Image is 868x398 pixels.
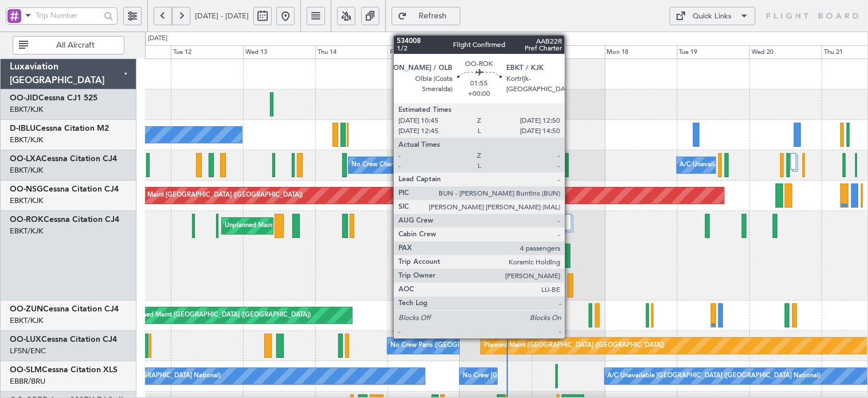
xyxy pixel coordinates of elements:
[171,45,243,59] div: Tue 12
[10,185,43,193] span: OO-NSG
[10,185,119,193] a: OO-NSGCessna Citation CJ4
[10,305,43,313] span: OO-ZUN
[10,94,97,102] a: OO-JIDCessna CJ1 525
[122,187,303,204] div: Planned Maint [GEOGRAPHIC_DATA] ([GEOGRAPHIC_DATA])
[670,7,756,25] button: Quick Links
[10,155,117,163] a: OO-LXACessna Citation CJ4
[148,34,167,44] div: [DATE]
[10,335,117,344] a: OO-LUXCessna Citation CJ4
[392,7,460,25] button: Refresh
[460,45,532,59] div: Sat 16
[243,45,315,59] div: Wed 13
[225,217,410,235] div: Unplanned Maint [GEOGRAPHIC_DATA]-[GEOGRAPHIC_DATA]
[315,45,388,59] div: Thu 14
[10,216,44,224] span: OO-ROK
[10,226,43,236] a: EBKT/KJK
[10,305,119,313] a: OO-ZUNCessna Citation CJ4
[195,11,249,21] span: [DATE] - [DATE]
[36,7,100,24] input: Trip Number
[463,368,655,385] div: No Crew [GEOGRAPHIC_DATA] ([GEOGRAPHIC_DATA] National)
[10,124,36,132] span: D-IBLU
[10,366,42,374] span: OO-SLM
[605,45,677,59] div: Mon 18
[10,104,43,115] a: EBKT/KJK
[388,45,460,59] div: Fri 15
[10,124,109,132] a: D-IBLUCessna Citation M2
[10,165,43,175] a: EBKT/KJK
[10,94,38,102] span: OO-JID
[693,11,732,22] div: Quick Links
[13,36,124,54] button: All Aircraft
[390,337,504,354] div: No Crew Paris ([GEOGRAPHIC_DATA])
[532,45,604,59] div: Sun 17
[10,135,43,145] a: EBKT/KJK
[10,216,119,224] a: OO-ROKCessna Citation CJ4
[30,41,120,49] span: All Aircraft
[10,366,118,374] a: OO-SLMCessna Citation XLS
[122,307,311,324] div: Unplanned Maint [GEOGRAPHIC_DATA] ([GEOGRAPHIC_DATA])
[10,376,45,387] a: EBBR/BRU
[680,157,728,174] div: A/C Unavailable
[677,45,749,59] div: Tue 19
[10,346,46,356] a: LFSN/ENC
[10,155,41,163] span: OO-LXA
[10,196,43,206] a: EBKT/KJK
[409,12,456,20] span: Refresh
[351,157,481,174] div: No Crew Chambery ([GEOGRAPHIC_DATA])
[10,335,41,344] span: OO-LUX
[749,45,822,59] div: Wed 20
[10,315,43,326] a: EBKT/KJK
[484,337,664,354] div: Planned Maint [GEOGRAPHIC_DATA] ([GEOGRAPHIC_DATA])
[608,368,821,385] div: A/C Unavailable [GEOGRAPHIC_DATA] ([GEOGRAPHIC_DATA] National)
